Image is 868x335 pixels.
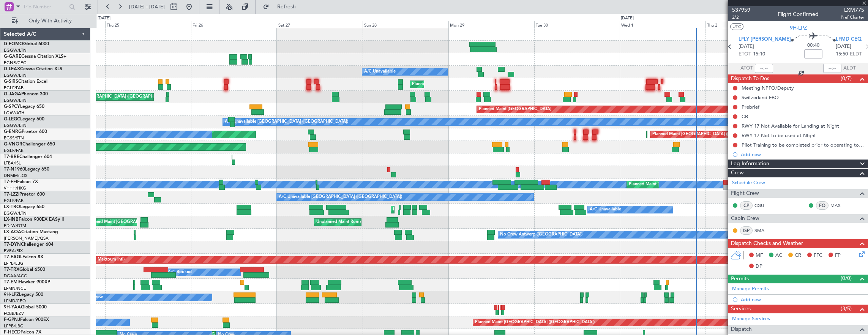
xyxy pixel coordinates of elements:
span: Only With Activity [20,18,80,24]
span: (3/5) [841,305,852,313]
span: Cabin Crew [731,214,759,223]
span: (0/0) [841,274,852,282]
div: Sun 28 [363,21,448,28]
a: T7-N1960Legacy 650 [4,167,49,172]
div: Planned Maint [GEOGRAPHIC_DATA] ([GEOGRAPHIC_DATA]) [475,317,595,328]
a: DNMM/LOS [4,173,27,179]
div: Prebrief [742,104,759,110]
div: A/C Unavailable [GEOGRAPHIC_DATA] ([GEOGRAPHIC_DATA]) [279,191,402,203]
a: LX-INBFalcon 900EX EASy II [4,217,64,222]
span: Refresh [271,4,303,9]
a: EGGW/LTN [4,123,27,128]
a: Manage Services [732,315,770,323]
span: 15:10 [753,51,765,58]
a: EDLW/DTM [4,223,26,229]
span: Permits [731,275,749,283]
span: G-LEAX [4,67,20,71]
span: Pref Charter [841,14,864,21]
a: EGLF/FAB [4,85,24,91]
a: T7-TRXGlobal 6500 [4,267,45,272]
a: T7-FFIFalcon 7X [4,180,38,184]
div: Thu 2 [705,21,791,28]
a: CGU [754,202,772,209]
span: LFMD CEQ [836,36,862,43]
a: LGAV/ATH [4,110,24,116]
a: G-VNORChallenger 650 [4,142,55,147]
a: LFMN/NCE [4,286,26,291]
button: UTC [730,23,743,30]
span: Crew [731,169,744,177]
div: Planned Maint [GEOGRAPHIC_DATA] ([GEOGRAPHIC_DATA]) [652,129,772,140]
span: Dispatch Checks and Weather [731,239,803,248]
span: T7-EAGL [4,255,22,259]
span: 9H-YAA [4,305,21,310]
a: DGAA/ACC [4,273,27,279]
div: RWY 17 Not to be used at NIght [742,132,816,139]
div: Planned Maint [GEOGRAPHIC_DATA] [479,104,551,115]
span: Flight Crew [731,189,759,198]
a: EGGW/LTN [4,98,27,103]
a: T7-LZZIPraetor 600 [4,192,45,197]
a: LX-TROLegacy 650 [4,205,44,209]
span: T7-TRX [4,267,19,272]
a: G-LEAXCessna Citation XLS [4,67,62,71]
a: F-GPNJFalcon 900EX [4,318,49,322]
span: (0/7) [841,74,852,82]
span: T7-EMI [4,280,19,284]
a: Schedule Crew [732,179,765,187]
div: A/C Unavailable [364,66,396,77]
span: [DATE] [836,43,851,51]
div: FO [816,201,829,210]
span: G-GARE [4,54,21,59]
div: Thu 25 [105,21,191,28]
span: F-GPNJ [4,318,20,322]
a: EGLF/FAB [4,198,24,204]
a: G-SPCYLegacy 650 [4,104,44,109]
div: Planned Maint [GEOGRAPHIC_DATA] ([GEOGRAPHIC_DATA]) [54,91,173,103]
div: Unplanned Maint Roma (Ciampino) [316,216,384,228]
a: [PERSON_NAME]/QSA [4,235,49,241]
span: ALDT [843,65,856,72]
span: T7-BRE [4,155,19,159]
div: Planned Maint [GEOGRAPHIC_DATA] ([GEOGRAPHIC_DATA]) [393,204,513,215]
a: EGNR/CEG [4,60,27,66]
span: G-JAGA [4,92,21,96]
a: LFMD/CEQ [4,298,26,304]
a: G-SIRSCitation Excel [4,79,47,84]
span: Services [731,305,751,313]
a: 9H-LPZLegacy 500 [4,292,43,297]
div: [DATE] [98,15,110,22]
a: Manage Permits [732,285,769,293]
div: CB [742,113,748,120]
span: G-SPCY [4,104,20,109]
span: 00:40 [807,42,819,49]
span: FFC [814,252,822,259]
span: ETOT [739,51,751,58]
span: LXM775 [841,6,864,14]
a: G-GARECessna Citation XLS+ [4,54,66,59]
span: G-SIRS [4,79,18,84]
div: A/C Unavailable [590,204,621,215]
a: MAX [830,202,847,209]
span: T7-FFI [4,180,17,184]
span: [DATE] [739,43,754,51]
button: Refresh [259,1,305,13]
span: LX-INB [4,217,19,222]
div: Switzerland FBO [742,94,779,101]
div: Meeting NPFO/Deputy [742,85,794,91]
span: G-LEGC [4,117,20,122]
div: No Crew Antwerp ([GEOGRAPHIC_DATA]) [500,229,582,240]
a: T7-EMIHawker 900XP [4,280,50,284]
span: FP [835,252,841,259]
a: EGGW/LTN [4,47,27,53]
div: Add new [741,296,864,303]
span: T7-DYN [4,242,21,247]
a: EGSS/STN [4,135,24,141]
span: CR [795,252,801,259]
div: Pilot Training to be completed prior to operating to LFMD [742,142,864,148]
div: Add new [741,151,864,158]
span: 2/2 [732,14,750,21]
button: Only With Activity [8,15,82,27]
a: LX-AOACitation Mustang [4,230,58,234]
a: VHHH/HKG [4,185,26,191]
